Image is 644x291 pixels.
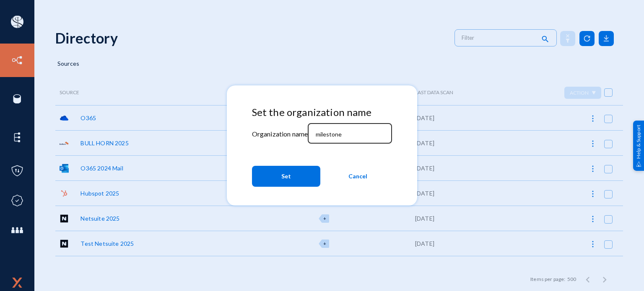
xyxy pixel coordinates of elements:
h4: Set the organization name [252,106,392,118]
span: Set [281,169,291,184]
button: Set [252,166,320,187]
mat-label: Organization name [252,130,308,138]
span: Cancel [348,169,367,184]
button: Cancel [324,166,392,187]
input: Organization name [316,131,388,138]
